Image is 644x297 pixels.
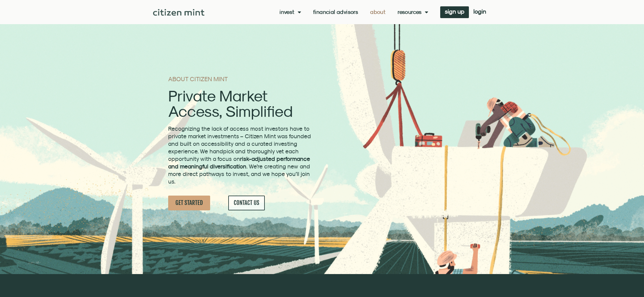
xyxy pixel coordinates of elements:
span: GET STARTED [175,199,203,207]
img: Citizen Mint [153,9,205,16]
span: login [473,9,486,14]
a: GET STARTED [168,196,210,210]
a: login [469,6,491,18]
a: CONTACT US [228,196,265,210]
strong: risk-adjusted performance and meaningful diversification [168,155,310,170]
span: Recognizing the lack of access most investors have to private market investments – Citizen Mint w... [168,125,311,185]
span: CONTACT US [234,199,259,207]
span: sign up [445,9,464,14]
a: sign up [440,6,469,18]
a: Invest [280,9,301,15]
nav: Menu [280,9,428,15]
a: About [370,9,386,15]
a: Resources [398,9,428,15]
h2: Private Market Access, Simplified [168,88,313,119]
h1: ABOUT CITIZEN MINT [168,76,313,82]
a: Financial Advisors [313,9,358,15]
